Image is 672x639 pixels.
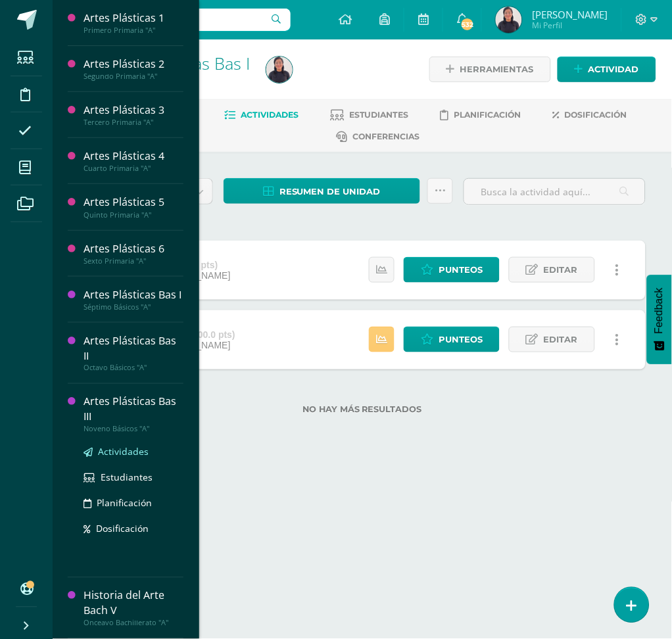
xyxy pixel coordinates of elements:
a: Artes Plásticas Bas ISéptimo Básicos "A" [84,287,183,312]
span: Editar [544,258,578,282]
span: Estudiantes [349,110,409,120]
a: Punteos [404,257,500,283]
span: Actividades [241,110,299,120]
a: Artes Plásticas 2Segundo Primaria "A" [84,57,183,81]
div: Octavo Básicos "A" [84,364,183,373]
span: Punteos [439,258,483,282]
a: Historia del Arte Bach VOnceavo Bachillerato "A" [84,588,183,628]
span: Actividad [588,57,639,82]
a: Artes Plásticas 1Primero Primaria "A" [84,11,183,35]
div: Primero Primaria "A" [84,26,183,35]
a: Artes Plásticas 4Cuarto Primaria "A" [84,149,183,173]
span: Actividades [98,446,149,458]
div: Artes Plásticas 3 [84,103,183,118]
img: 67078d01e56025b9630a76423ab6604b.png [496,7,522,33]
a: Estudiantes [84,470,183,485]
div: Artes Plásticas 5 [84,195,183,210]
div: Artes Plásticas 2 [84,57,183,72]
a: Planificación [441,105,521,126]
span: [PERSON_NAME] [532,8,608,21]
div: Séptimo Básicos "A" [84,302,183,312]
label: No hay más resultados [79,405,646,415]
div: Artes Plásticas Bas I [84,287,183,302]
span: Planificación [97,497,152,509]
span: Dosificación [96,523,149,535]
div: Artes Plásticas 4 [84,149,183,164]
span: Planificación [454,110,521,120]
div: Quinto Primaria "A" [84,210,183,220]
button: Feedback - Mostrar encuesta [647,275,672,364]
div: Onceavo Bachillerato "A" [84,619,183,628]
a: Artes Plásticas 3Tercero Primaria "A" [84,103,183,127]
a: Dosificación [84,521,183,536]
div: Artes Plásticas 6 [84,241,183,256]
div: Segundo Primaria "A" [84,72,183,81]
a: Herramientas [429,57,551,82]
div: Artes Plásticas Bas II [84,333,183,364]
a: Punteos [404,327,500,352]
strong: (100.0 pts) [190,329,235,340]
div: Noveno Básicos "A" [84,425,183,434]
span: Dosificación [565,110,627,120]
div: Historia del Arte Bach V [84,588,183,619]
span: Estudiantes [101,471,153,484]
span: Punteos [439,327,483,352]
img: 67078d01e56025b9630a76423ab6604b.png [266,57,293,83]
div: Sexto Primaria "A" [84,256,183,266]
div: Cuarto Primaria "A" [84,164,183,173]
a: Actividades [84,444,183,460]
a: Dosificación [553,105,627,126]
span: 532 [460,17,475,32]
div: Artes Plásticas 1 [84,11,183,26]
a: Artes Plásticas Bas IIOctavo Básicos "A" [84,333,183,373]
span: Mi Perfil [532,20,608,31]
a: Planificación [84,496,183,511]
div: Tercero Primaria "A" [84,118,183,127]
a: Resumen de unidad [224,178,421,204]
a: Artes Plásticas 6Sexto Primaria "A" [84,241,183,266]
span: Conferencias [353,131,420,141]
span: Resumen de unidad [279,179,381,204]
a: Artes Plásticas Bas IIINoveno Básicos "A" [84,394,183,434]
a: Estudiantes [330,105,409,126]
a: Artes Plásticas 5Quinto Primaria "A" [84,195,183,219]
span: Feedback [654,288,665,334]
a: Actividades [224,105,299,126]
a: Actividad [558,57,656,82]
span: Herramientas [460,57,534,82]
div: Artes Plásticas Bas III [84,394,183,425]
input: Busca la actividad aquí... [464,179,645,204]
span: Editar [544,327,578,352]
a: Conferencias [337,126,420,147]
